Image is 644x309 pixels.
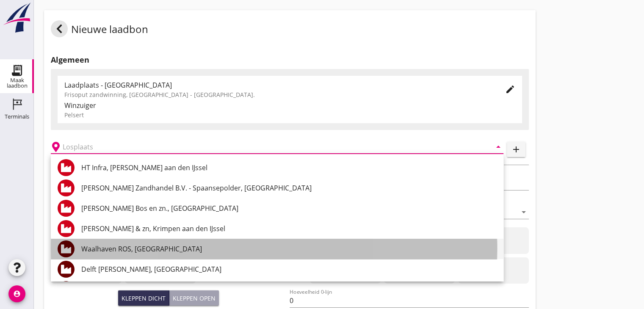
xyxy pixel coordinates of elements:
[64,100,515,110] div: Winzuiger
[81,264,497,274] div: Delft [PERSON_NAME], [GEOGRAPHIC_DATA]
[505,84,515,94] i: edit
[290,294,528,307] input: Hoeveelheid 0-lijn
[245,275,260,283] strong: 09:54
[81,244,497,254] div: Waalhaven ROS, [GEOGRAPHIC_DATA]
[51,54,529,66] h2: Algemeen
[5,114,29,119] div: Terminals
[493,142,503,152] i: arrow_drop_down
[51,20,148,41] div: Nieuwe laadbon
[81,163,497,173] div: HT Infra, [PERSON_NAME] aan den IJssel
[64,110,515,119] div: Pelsert
[511,144,521,154] i: add
[519,207,529,217] i: arrow_drop_down
[64,90,492,99] div: Frisoput zandwinning, [GEOGRAPHIC_DATA] - [GEOGRAPHIC_DATA].
[64,80,492,90] div: Laadplaats - [GEOGRAPHIC_DATA]
[169,290,219,306] button: Kleppen open
[81,183,497,193] div: [PERSON_NAME] Zandhandel B.V. - Spaansepolder, [GEOGRAPHIC_DATA]
[81,223,497,234] div: [PERSON_NAME] & zn, Krimpen aan den IJssel
[122,294,166,303] div: Kleppen dicht
[63,140,480,154] input: Losplaats
[81,203,497,213] div: [PERSON_NAME] Bos en zn., [GEOGRAPHIC_DATA]
[2,2,32,33] img: logo-small.a267ee39.svg
[8,285,25,302] i: account_circle
[173,294,216,303] div: Kleppen open
[118,290,169,306] button: Kleppen dicht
